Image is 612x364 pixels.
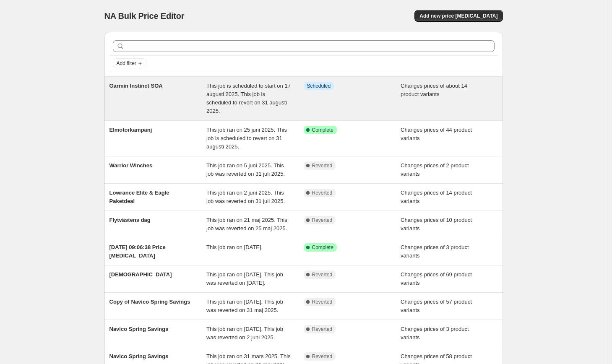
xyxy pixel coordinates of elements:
[109,299,190,305] span: Copy of Navico Spring Savings
[414,10,503,22] button: Add new price [MEDICAL_DATA]
[206,217,287,231] span: This job ran on 21 maj 2025. This job was reverted on 25 maj 2025.
[401,244,469,259] span: Changes prices of 3 product variants
[206,127,287,150] span: This job ran on 25 juni 2025. This job is scheduled to revert on 31 augusti 2025.
[206,83,291,114] span: This job is scheduled to start on 17 augusti 2025. This job is scheduled to revert on 31 augusti ...
[206,190,285,204] span: This job ran on 2 juni 2025. This job was reverted on 31 juli 2025.
[312,217,333,224] span: Reverted
[109,353,169,359] span: Navico Spring Savings
[109,83,163,89] span: Garmin Instinct SOA
[312,271,333,278] span: Reverted
[109,162,153,169] span: Warrior Winches
[401,83,467,97] span: Changes prices of about 14 product variants
[312,353,333,360] span: Reverted
[312,190,333,196] span: Reverted
[419,13,497,19] span: Add new price [MEDICAL_DATA]
[401,271,472,286] span: Changes prices of 69 product variants
[109,127,152,133] span: Elmotorkampanj
[104,11,185,21] span: NA Bulk Price Editor
[109,244,166,259] span: [DATE] 09:06:38 Price [MEDICAL_DATA]
[401,326,469,341] span: Changes prices of 3 product variants
[312,326,333,333] span: Reverted
[401,217,472,231] span: Changes prices of 10 product variants
[401,162,469,177] span: Changes prices of 2 product variants
[206,326,283,341] span: This job ran on [DATE]. This job was reverted on 2 juni 2025.
[206,244,263,250] span: This job ran on [DATE].
[401,299,472,313] span: Changes prices of 57 product variants
[109,326,169,332] span: Navico Spring Savings
[307,83,331,89] span: Scheduled
[206,162,285,177] span: This job ran on 5 juni 2025. This job was reverted on 31 juli 2025.
[109,217,151,223] span: Flytvästens dag
[312,162,333,169] span: Reverted
[401,190,472,204] span: Changes prices of 14 product variants
[109,271,172,278] span: [DEMOGRAPHIC_DATA]
[117,60,136,67] span: Add filter
[401,127,472,141] span: Changes prices of 44 product variants
[109,190,169,204] span: Lowrance Elite & Eagle Paketdeal
[206,299,283,313] span: This job ran on [DATE]. This job was reverted on 31 maj 2025.
[312,299,333,305] span: Reverted
[206,271,283,286] span: This job ran on [DATE]. This job was reverted on [DATE].
[113,58,146,68] button: Add filter
[312,127,333,133] span: Complete
[312,244,333,251] span: Complete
